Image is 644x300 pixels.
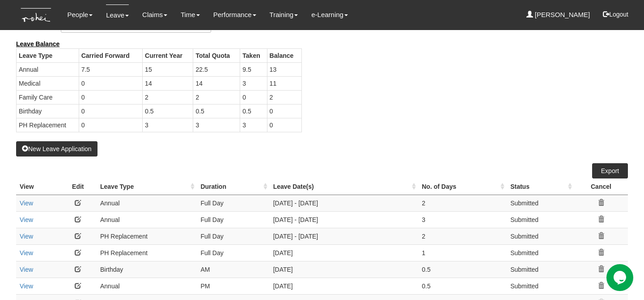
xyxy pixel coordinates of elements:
[106,4,129,26] a: Leave
[606,264,635,291] iframe: chat widget
[181,4,200,25] a: Time
[526,4,590,25] a: [PERSON_NAME]
[142,4,167,25] a: Claims
[213,4,256,25] a: Performance
[270,4,298,25] a: Training
[597,4,635,25] button: Logout
[311,4,348,25] a: e-Learning
[67,4,93,25] a: People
